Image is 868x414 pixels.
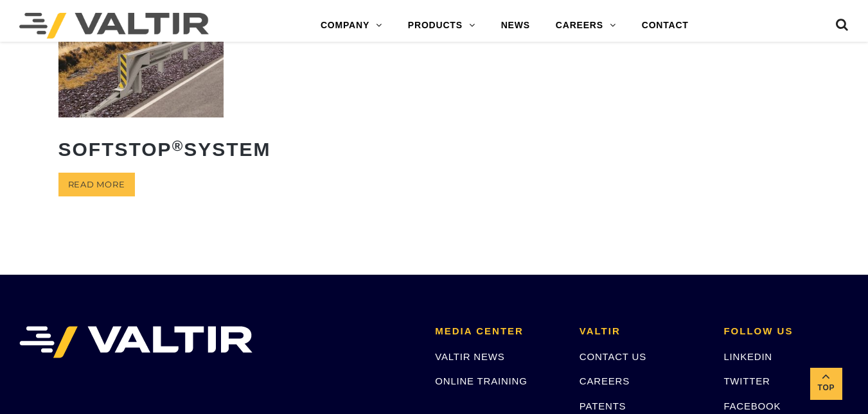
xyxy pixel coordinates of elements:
a: PATENTS [580,401,626,411]
a: Top [810,368,842,400]
h2: FOLLOW US [723,326,849,337]
a: LINKEDIN [723,351,772,362]
sup: ® [172,138,184,154]
a: SoftStop®System [58,13,224,169]
a: ONLINE TRAINING [435,375,527,386]
img: VALTIR [19,326,252,358]
a: CAREERS [543,13,629,39]
a: Read more about “SoftStop® System” [58,173,135,196]
span: Top [810,381,842,395]
a: NEWS [488,13,543,39]
h2: SoftStop System [58,129,224,169]
a: VALTIR NEWS [435,351,504,362]
img: SoftStop System End Terminal [58,13,224,117]
a: FACEBOOK [723,401,781,411]
a: PRODUCTS [395,13,488,39]
a: CONTACT US [580,351,646,362]
a: TWITTER [723,375,770,386]
a: CONTACT [629,13,702,39]
img: Valtir [19,13,209,39]
h2: MEDIA CENTER [435,326,560,337]
a: CAREERS [580,375,630,386]
h2: VALTIR [580,326,705,337]
a: COMPANY [308,13,395,39]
